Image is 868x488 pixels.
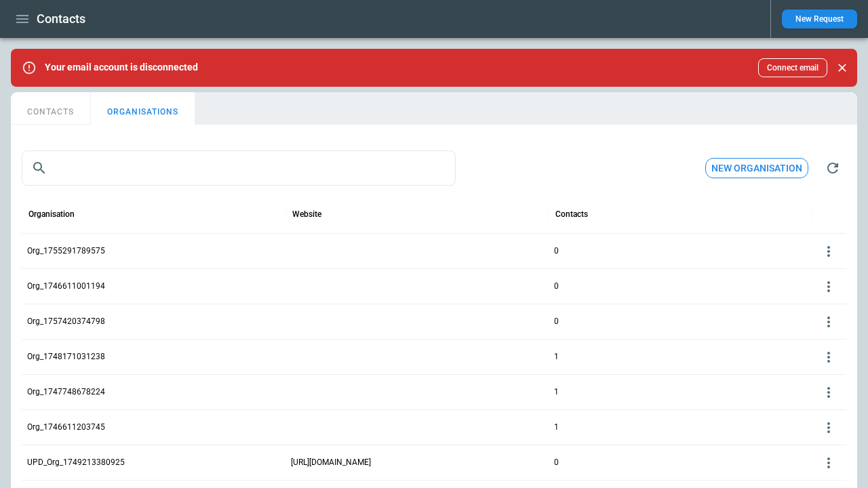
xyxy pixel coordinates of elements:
button: New Request [782,9,857,28]
p: 0 [554,281,559,292]
button: Close [833,58,852,77]
button: New organisation [705,158,808,179]
p: Org_1757420374798 [27,316,105,327]
div: Contacts [555,209,588,219]
p: Org_1748171031238 [27,351,105,363]
div: Organisation [28,209,75,219]
p: 0 [554,245,559,257]
p: UPD_Org_1749213380925 [27,457,125,468]
div: dismiss [833,53,852,83]
p: Org_1755291789575 [27,245,105,257]
button: ORGANISATIONS [91,92,195,125]
h1: Contacts [37,11,85,27]
p: 1 [554,386,559,398]
a: [URL][DOMAIN_NAME] [291,457,371,468]
p: Org_1746611001194 [27,281,105,292]
p: Org_1746611203745 [27,422,105,433]
p: Org_1747748678224 [27,386,105,398]
p: 1 [554,422,559,433]
button: Connect email [758,58,827,77]
button: CONTACTS [11,92,91,125]
p: 0 [554,316,559,327]
div: Website [292,209,321,219]
p: 1 [554,351,559,363]
p: Your email account is disconnected [45,62,198,73]
p: 0 [554,457,559,468]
